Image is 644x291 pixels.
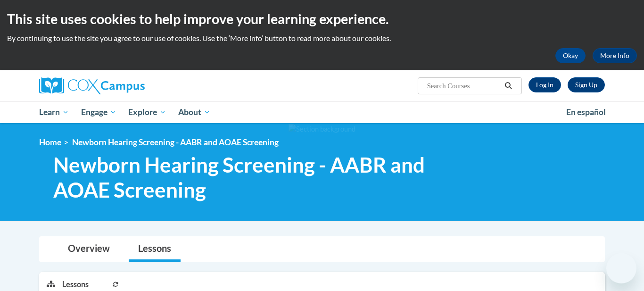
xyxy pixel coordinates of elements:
h2: This site uses cookies to help improve your learning experience. [7,9,637,28]
a: En español [560,102,612,122]
span: Explore [128,107,166,118]
a: Log In [528,77,561,92]
span: Newborn Hearing Screening - AABR and AOAE Screening [53,152,474,202]
span: En español [566,107,606,117]
a: Explore [122,101,172,123]
a: Learn [33,101,75,123]
iframe: Button to launch messaging window [606,253,636,283]
a: Overview [58,237,119,262]
button: Search [502,80,516,91]
a: More Info [593,48,637,63]
button: Okay [555,48,586,63]
span: About [178,107,210,118]
a: Engage [75,101,123,123]
a: Cox Campus [39,77,218,94]
i:  [504,83,513,90]
a: About [172,101,216,123]
p: By continuing to use the site you agree to our use of cookies. Use the ‘More info’ button to read... [7,33,637,43]
img: Section background [289,124,355,134]
img: Cox Campus [39,77,145,94]
p: Lessons [62,279,89,290]
a: Register [568,77,605,92]
span: Engage [81,107,116,118]
div: Main menu [25,101,619,123]
a: Lessons [129,237,181,262]
span: Newborn Hearing Screening - AABR and AOAE Screening [72,137,279,147]
span: Learn [39,107,69,118]
a: Home [39,137,61,147]
input: Search Courses [426,80,502,91]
